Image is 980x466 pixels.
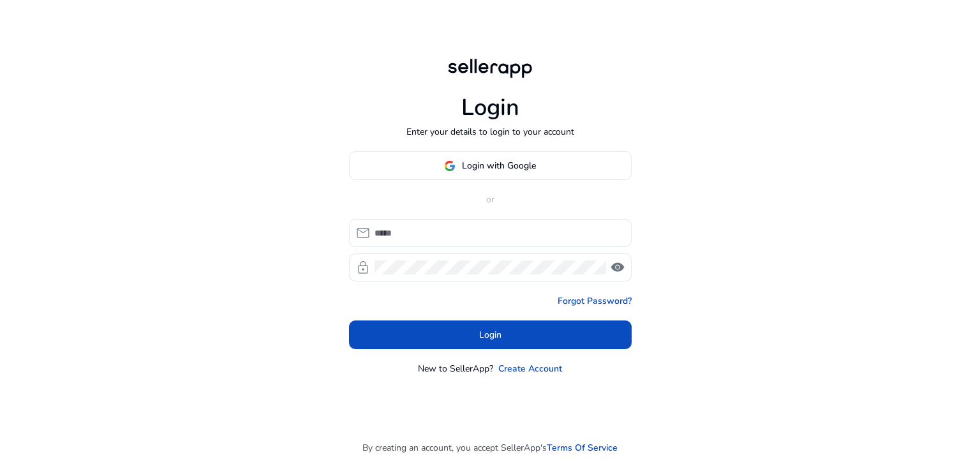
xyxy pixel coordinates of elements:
[355,225,371,241] span: mail
[355,260,371,275] span: lock
[547,441,618,455] a: Terms Of Service
[349,193,632,206] p: or
[406,125,574,139] p: Enter your details to login to your account
[461,94,519,121] h1: Login
[444,160,456,172] img: google-logo.svg
[610,260,625,275] span: visibility
[558,294,632,308] a: Forgot Password?
[349,320,632,349] button: Login
[349,151,632,180] button: Login with Google
[498,362,562,375] a: Create Account
[479,328,501,342] span: Login
[462,159,536,172] span: Login with Google
[418,362,493,375] p: New to SellerApp?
